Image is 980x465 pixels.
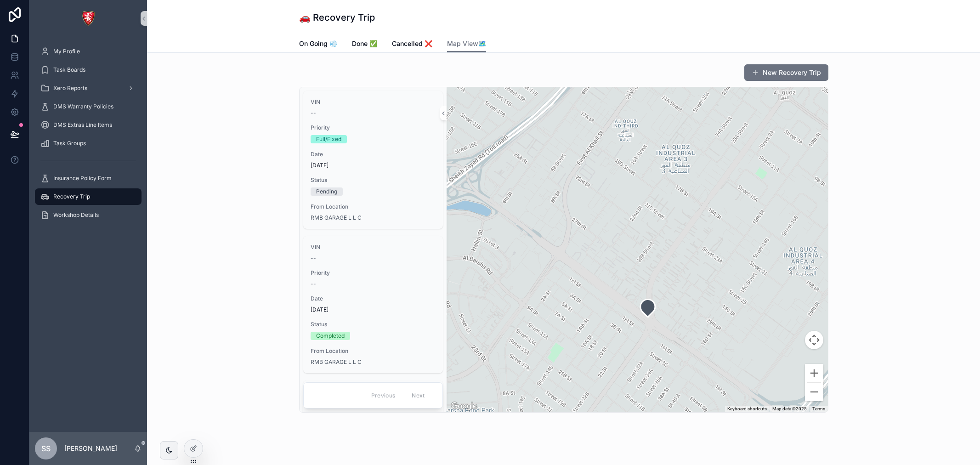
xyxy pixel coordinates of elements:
a: DMS Extras Line Items [35,117,142,133]
span: VIN [311,244,436,251]
a: Insurance Policy Form [35,170,142,187]
span: Task Groups [53,140,86,147]
a: My Profile [35,43,142,60]
a: VIN--PriorityFull/FixedDate[DATE]StatusPendingFrom LocationRMB GARAGE L L C [303,91,443,229]
span: Status [311,321,436,328]
span: My Profile [53,48,80,55]
span: [DATE] [311,162,436,169]
a: Task Groups [35,135,142,152]
span: Date [311,295,436,302]
span: On Going 💨 [299,39,337,48]
span: Status [311,176,436,184]
div: Completed [316,332,345,340]
a: Xero Reports [35,80,142,96]
a: On Going 💨 [299,35,337,54]
a: RMB GARAGE L L C [311,358,362,366]
div: Full/Fixed [316,135,341,143]
span: VIN [311,98,436,106]
span: From Location [311,203,436,210]
a: Done ✅ [352,35,377,54]
button: Zoom out [805,383,823,401]
span: Xero Reports [53,85,87,92]
img: App logo [81,11,96,26]
span: Map View🗺️ [447,39,486,48]
span: Done ✅ [352,39,377,48]
span: DMS Extras Line Items [53,121,112,129]
span: Priority [311,124,436,131]
span: -- [311,109,316,117]
span: From Location [311,347,436,355]
span: Recovery Trip [53,193,90,200]
a: Cancelled ❌ [392,35,432,54]
p: [PERSON_NAME] [64,444,117,453]
a: Recovery Trip [35,188,142,205]
button: Keyboard shortcuts [727,406,767,412]
span: Task Boards [53,66,85,74]
a: Terms (opens in new tab) [812,406,825,411]
button: Map camera controls [805,331,823,349]
a: DMS Warranty Policies [35,98,142,115]
div: Pending [316,187,337,196]
span: SS [41,443,51,454]
h1: 🚗 Recovery Trip [299,11,375,24]
a: Workshop Details [35,207,142,223]
span: -- [311,280,316,288]
a: RMB GARAGE L L C [311,214,362,221]
button: New Recovery Trip [744,64,828,81]
span: Map data ©2025 [772,406,807,411]
span: Insurance Policy Form [53,175,112,182]
a: Open this area in Google Maps (opens a new window) [449,400,479,412]
a: Map View🗺️ [447,35,486,53]
span: Date [311,151,436,158]
div: scrollable content [29,37,147,235]
span: DMS Warranty Policies [53,103,113,110]
span: [DATE] [311,306,436,313]
span: -- [311,255,316,262]
img: Google [449,400,479,412]
span: Priority [311,269,436,277]
button: Zoom in [805,364,823,382]
span: Workshop Details [53,211,99,219]
a: Task Boards [35,62,142,78]
a: VIN--Priority--Date[DATE]StatusCompletedFrom LocationRMB GARAGE L L C [303,236,443,373]
span: Cancelled ❌ [392,39,432,48]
